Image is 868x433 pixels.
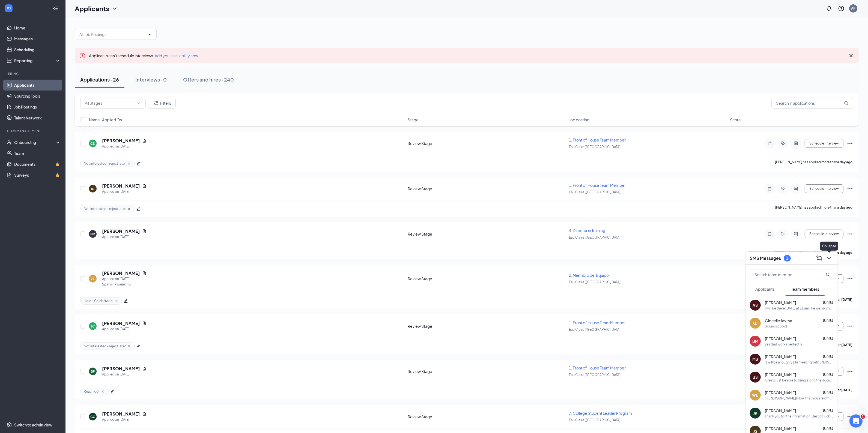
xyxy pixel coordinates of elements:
[730,117,741,122] span: Score
[91,369,95,374] div: BP
[14,80,61,91] a: Applicants
[142,184,147,188] svg: Document
[765,408,796,413] span: [PERSON_NAME]
[85,100,135,106] input: All Stages
[102,189,147,194] div: Applied on [DATE]
[148,32,152,37] svg: ChevronDown
[142,139,147,143] svg: Document
[826,272,830,277] svg: MagnifyingGlass
[569,235,622,239] span: Eau Claire ([GEOGRAPHIC_DATA])
[775,205,853,212] p: [PERSON_NAME] has applied more than .
[837,205,852,209] b: a day ago
[849,414,863,428] iframe: Intercom live chat
[752,338,758,344] div: BM
[569,280,622,284] span: Eau Claire ([GEOGRAPHIC_DATA])
[79,31,145,37] input: All Job Postings
[837,251,852,255] b: a day ago
[102,270,140,276] h5: [PERSON_NAME]
[793,232,799,236] svg: ActiveChat
[765,378,833,383] div: Great! Just be sure to bring along the documents you submitted for your I-9 so that we can get it...
[84,389,100,394] span: Reach out
[127,161,131,166] svg: Cross
[91,324,95,329] div: JC
[753,410,757,416] div: JK
[569,273,609,278] span: 2. Miembro del Equipo
[136,162,140,166] span: edit
[569,117,589,122] span: Job posting
[84,206,126,211] span: Not interested - reject later
[766,232,773,236] svg: Note
[148,98,176,109] button: Filter Filters
[408,231,566,237] div: Review Stage
[765,426,796,431] span: [PERSON_NAME]
[142,321,147,326] svg: Document
[408,186,566,191] div: Review Stage
[408,369,566,374] div: Review Stage
[102,234,147,240] div: Applied on [DATE]
[844,101,848,105] svg: MagnifyingGlass
[102,138,140,144] h5: [PERSON_NAME]
[765,372,796,377] span: [PERSON_NAME]
[753,356,758,362] div: MS
[826,255,832,261] svg: ChevronDown
[127,207,131,211] svg: Cross
[14,140,56,145] div: Onboarding
[765,390,796,395] span: [PERSON_NAME]
[823,354,833,358] span: [DATE]
[569,373,622,377] span: Eau Claire ([GEOGRAPHIC_DATA])
[7,71,60,76] div: Hiring
[84,344,126,348] span: Not interested - reject later
[136,207,140,211] span: edit
[14,44,61,55] a: Scheduling
[765,396,833,401] div: Hi [PERSON_NAME]! Now that you are officially a part of the team at [DEMOGRAPHIC_DATA]-fil-A Eau ...
[7,140,12,145] svg: UserCheck
[14,101,61,112] a: Job Postings
[755,287,775,291] span: Applicants
[765,318,792,323] span: Glocelle Jayma
[765,354,796,359] span: [PERSON_NAME]
[102,276,147,282] div: Applied on [DATE]
[838,5,845,12] svg: QuestionInfo
[569,228,605,233] span: 4. Director in Training
[765,306,833,311] div: I will be there [DATE] at 11 am like we promised.
[79,52,86,59] svg: Error
[102,417,147,422] div: Applied on [DATE]
[142,412,147,416] svg: Document
[753,302,758,308] div: AS
[569,418,622,422] span: Eau Claire ([GEOGRAPHIC_DATA])
[805,139,843,148] button: Schedule Interview
[89,117,122,122] span: Name · Applied On
[569,190,622,194] span: Eau Claire ([GEOGRAPHIC_DATA])
[848,52,854,59] svg: Cross
[771,98,853,109] input: Search in applications
[569,183,626,188] span: 1. Front of House Team Member
[823,336,833,340] span: [DATE]
[823,426,833,430] span: [DATE]
[80,76,119,83] div: Applications · 26
[765,360,833,365] div: It will be a roughly 1 hr meeting with [PERSON_NAME], followed by 2 hrs of some virtual training....
[847,368,853,375] svg: Ellipses
[823,372,833,376] span: [DATE]
[752,392,759,398] div: WB
[823,318,833,322] span: [DATE]
[823,390,833,394] span: [DATE]
[851,6,855,11] div: AF
[91,232,95,236] div: NR
[847,140,853,147] svg: Ellipses
[142,229,147,233] svg: Document
[14,159,61,170] a: DocumentsCrown
[142,271,147,275] svg: Document
[102,228,140,234] h5: [PERSON_NAME]
[7,58,12,63] svg: Analysis
[765,342,802,347] div: yes that works perfectly
[408,323,566,329] div: Review Stage
[14,22,61,33] a: Home
[14,33,61,44] a: Messages
[816,255,822,261] svg: ComposeMessage
[127,344,131,348] svg: Cross
[155,53,198,58] a: Add your availability now
[820,242,838,251] div: Collapse
[569,327,622,332] span: Eau Claire ([GEOGRAPHIC_DATA])
[101,389,105,394] svg: Cross
[14,58,61,63] div: Reporting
